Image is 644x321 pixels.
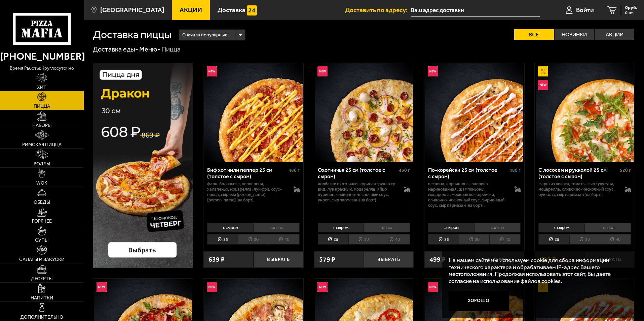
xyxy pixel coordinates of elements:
[317,66,328,76] img: Новинка
[576,7,594,13] span: Войти
[203,63,303,162] a: НовинкаБиф хот чили пеппер 25 см (толстое с сыром)
[584,223,631,232] li: тонкое
[514,29,554,40] label: Все
[207,223,253,232] li: с сыром
[364,223,410,232] li: тонкое
[318,234,348,245] li: 25
[424,63,524,162] a: НовинкаПо-корейски 25 см (толстое с сыром)
[428,66,438,76] img: Новинка
[318,167,397,180] div: Охотничья 25 см (толстое с сыром)
[34,200,50,205] span: Обеды
[425,63,523,162] img: По-корейски 25 см (толстое с сыром)
[449,257,624,285] p: На нашем сайте мы используем cookie для сбора информации технического характера и обрабатываем IP...
[269,234,300,245] li: 40
[538,66,548,76] img: Акционный
[22,142,62,147] span: Римская пицца
[625,11,637,15] span: 0 шт.
[428,282,438,292] img: Новинка
[207,234,238,245] li: 25
[428,234,459,245] li: 25
[37,85,46,90] span: Хит
[429,256,446,263] span: 499 ₽
[139,45,160,53] a: Меню-
[207,181,287,203] p: фарш болоньезе, пепперони, халапеньо, моцарелла, лук фри, соус-пицца, сырный [PERSON_NAME], [PERS...
[315,63,413,162] img: Охотничья 25 см (толстое с сыром)
[318,181,397,203] p: колбаски охотничьи, куриная грудка су-вид, лук красный, моцарелла, яйцо куриное, сливочно-чесночн...
[595,29,634,40] label: Акции
[535,63,635,162] a: АкционныйНовинкаС лососем и рукколой 25 см (толстое с сыром)
[474,223,521,232] li: тонкое
[180,7,202,13] span: Акции
[20,315,63,320] span: Дополнительно
[34,104,50,109] span: Пицца
[314,63,414,162] a: НовинкаОхотничья 25 см (толстое с сыром)
[32,219,52,224] span: Горячее
[459,234,489,245] li: 30
[569,234,600,245] li: 30
[509,167,521,173] span: 480 г
[319,256,335,263] span: 579 ₽
[428,167,508,180] div: По-корейски 25 см (толстое с сыром)
[489,234,520,245] li: 40
[19,257,65,262] span: Салаты и закуски
[289,167,300,173] span: 480 г
[31,296,53,300] span: Напитки
[318,223,364,232] li: с сыром
[625,5,637,10] span: 0 руб.
[555,29,594,40] label: Новинки
[36,181,47,186] span: WOK
[411,4,540,17] input: Ваш адрес доставки
[538,80,548,90] img: Новинка
[93,29,172,40] h1: Доставка пиццы
[399,167,410,173] span: 430 г
[538,223,584,232] li: с сыром
[207,167,287,180] div: Биф хот чили пеппер 25 см (толстое с сыром)
[238,234,268,245] li: 30
[364,251,414,268] button: Выбрать
[207,282,217,292] img: Новинка
[379,234,410,245] li: 40
[538,234,569,245] li: 25
[536,63,634,162] img: С лососем и рукколой 25 см (толстое с сыром)
[348,234,379,245] li: 30
[35,238,48,243] span: Супы
[428,181,508,208] p: ветчина, корнишоны, паприка маринованная, шампиньоны, моцарелла, морковь по-корейски, сливочно-че...
[317,282,328,292] img: Новинка
[620,167,631,173] span: 520 г
[97,282,107,292] img: Новинка
[538,181,618,197] p: фарш из лосося, томаты, сыр сулугуни, моцарелла, сливочно-чесночный соус, руккола, сыр пармезан (...
[207,66,217,76] img: Новинка
[100,7,164,13] span: [GEOGRAPHIC_DATA]
[182,29,227,41] span: Сначала популярные
[538,167,618,180] div: С лососем и рукколой 25 см (толстое с сыром)
[253,223,300,232] li: тонкое
[254,251,303,268] button: Выбрать
[428,223,474,232] li: с сыром
[218,7,245,13] span: Доставка
[209,256,225,263] span: 639 ₽
[247,5,257,15] img: 15daf4d41897b9f0e9f617042186c801.svg
[600,234,631,245] li: 40
[32,123,51,128] span: Наборы
[161,45,181,54] div: Пицца
[449,291,509,311] button: Хорошо
[345,7,411,13] span: Доставить по адресу:
[204,63,302,162] img: Биф хот чили пеппер 25 см (толстое с сыром)
[31,277,52,281] span: Десерты
[93,45,138,53] a: Доставка еды-
[34,162,50,166] span: Роллы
